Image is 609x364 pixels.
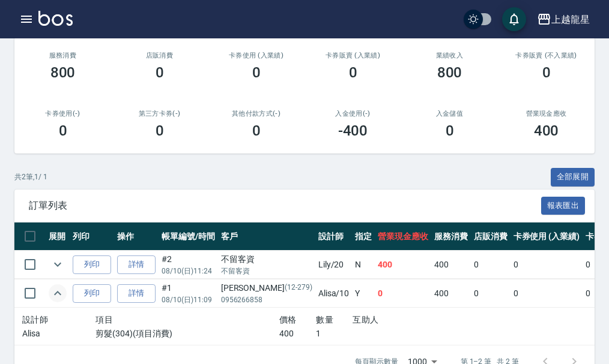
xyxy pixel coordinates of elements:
p: 剪髮(304)(項目消費) [95,327,279,340]
h2: 業績收入 [416,52,483,59]
button: 列印 [73,284,111,303]
td: 0 [511,279,583,308]
td: 400 [431,279,471,308]
h2: 入金使用(-) [319,110,387,118]
h2: 第三方卡券(-) [126,110,193,118]
td: 0 [471,251,511,279]
a: 詳情 [117,255,156,274]
a: 報表匯出 [541,199,586,210]
h2: 卡券使用(-) [29,110,97,118]
th: 設計師 [315,222,353,251]
p: 08/10 (日) 11:24 [162,266,215,276]
h3: 800 [50,64,76,81]
td: Alisa /10 [315,279,353,308]
h3: 800 [437,64,462,81]
h3: 0 [156,64,164,81]
span: 數量 [316,315,333,324]
h2: 卡券販賣 (入業績) [319,52,387,59]
h2: 卡券販賣 (不入業績) [512,52,580,59]
span: 價格 [279,315,297,324]
div: 不留客資 [221,253,312,266]
th: 帳單編號/時間 [159,222,218,251]
img: Logo [38,11,73,26]
button: 全部展開 [551,168,595,186]
h2: 營業現金應收 [512,110,580,118]
h3: 0 [446,122,454,139]
h3: 0 [156,122,164,139]
th: 操作 [114,222,159,251]
td: N [352,251,375,279]
th: 服務消費 [431,222,471,251]
button: 上越龍星 [532,7,595,32]
td: Y [352,279,375,308]
p: 0956266858 [221,294,312,305]
th: 卡券使用 (入業績) [511,222,583,251]
h3: 0 [252,64,261,81]
th: 營業現金應收 [375,222,431,251]
h2: 入金儲值 [416,110,483,118]
th: 客戶 [218,222,315,251]
span: 訂單列表 [29,200,541,212]
button: expand row [49,255,67,273]
h3: 0 [542,64,551,81]
p: 08/10 (日) 11:09 [162,294,215,305]
td: 0 [511,251,583,279]
td: #1 [159,279,218,308]
div: [PERSON_NAME] [221,282,312,294]
h3: 400 [534,122,559,139]
td: 400 [431,251,471,279]
h3: 0 [252,122,261,139]
th: 展開 [46,222,70,251]
h3: 0 [59,122,67,139]
td: 400 [375,251,431,279]
h2: 店販消費 [126,52,193,59]
td: 0 [471,279,511,308]
h3: -400 [338,122,368,139]
span: 項目 [95,315,113,324]
th: 指定 [352,222,375,251]
button: save [502,7,526,31]
a: 詳情 [117,284,156,303]
p: 1 [316,327,353,340]
p: 400 [279,327,316,340]
button: expand row [49,284,67,302]
span: 互助人 [353,315,378,324]
p: 共 2 筆, 1 / 1 [14,172,47,182]
span: 設計師 [22,315,48,324]
td: 0 [375,279,431,308]
th: 列印 [70,222,114,251]
td: Lily /20 [315,251,353,279]
p: 不留客資 [221,266,312,276]
button: 報表匯出 [541,197,586,215]
h2: 卡券使用 (入業績) [222,52,290,59]
h3: 0 [349,64,357,81]
h2: 其他付款方式(-) [222,110,290,118]
h3: 服務消費 [29,52,97,59]
td: #2 [159,251,218,279]
p: Alisa [22,327,95,340]
div: 上越龍星 [551,12,590,27]
p: (12-279) [285,282,312,294]
th: 店販消費 [471,222,511,251]
button: 列印 [73,255,111,274]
